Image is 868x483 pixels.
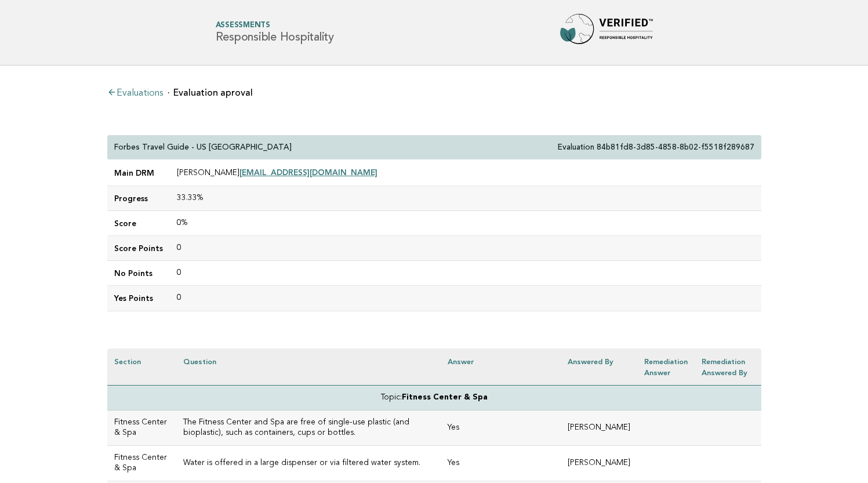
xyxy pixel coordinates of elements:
[170,186,761,211] td: 33.33%
[441,411,561,446] td: Yes
[183,417,434,438] h3: The Fitness Center and Spa are free of single-use plastic (and bioplastic), such as containers, c...
[441,348,561,386] th: Answer
[402,394,488,401] strong: Fitness Center & Spa
[183,458,434,469] h3: Water is offered in a large dispenser or via filtered water system.
[561,446,637,481] td: [PERSON_NAME]
[637,348,695,386] th: Remediation Answer
[561,411,637,446] td: [PERSON_NAME]
[107,236,170,261] td: Score Points
[170,236,761,261] td: 0
[114,142,292,152] p: Forbes Travel Guide - US [GEOGRAPHIC_DATA]
[170,160,761,186] td: [PERSON_NAME]
[107,446,176,481] td: Fitness Center & Spa
[170,211,761,236] td: 0%
[176,348,441,386] th: Question
[107,286,170,311] td: Yes Points
[170,261,761,286] td: 0
[560,14,653,51] img: Forbes Travel Guide
[107,385,761,410] td: Topic:
[107,411,176,446] td: Fitness Center & Spa
[216,22,334,43] h1: Responsible Hospitality
[107,261,170,286] td: No Points
[107,89,163,98] a: Evaluations
[107,186,170,211] td: Progress
[107,160,170,186] td: Main DRM
[558,142,754,152] p: Evaluation 84b81fd8-3d85-4858-8b02-f5518f289687
[170,286,761,311] td: 0
[107,348,176,386] th: Section
[216,22,334,30] span: Assessments
[441,446,561,481] td: Yes
[695,348,761,386] th: Remediation Answered by
[239,168,377,177] a: [EMAIL_ADDRESS][DOMAIN_NAME]
[561,348,637,386] th: Answered by
[168,88,253,97] li: Evaluation aproval
[107,211,170,236] td: Score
